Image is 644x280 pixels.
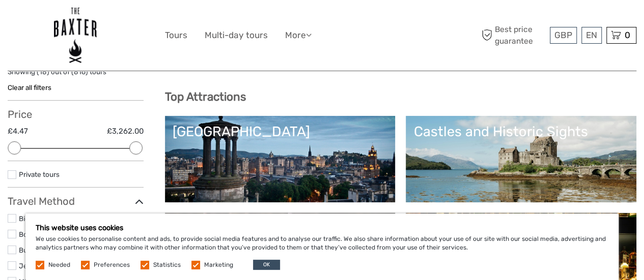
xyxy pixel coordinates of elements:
a: Bus [19,246,31,254]
a: Multi-day tours [205,28,268,43]
label: 18 [39,67,47,77]
b: Top Attractions [165,90,246,104]
a: [GEOGRAPHIC_DATA] [173,123,388,195]
label: Statistics [153,261,181,269]
h3: Travel Method [8,195,144,207]
a: Boat [19,230,34,238]
div: Showing ( ) out of ( ) tours [8,67,144,83]
label: 816 [74,67,86,77]
a: More [285,28,312,43]
a: Clear all filters [8,83,51,91]
button: OK [253,260,280,270]
span: 0 [623,30,632,40]
a: Tours [165,28,187,43]
label: £3,262.00 [107,126,144,137]
h5: This website uses cookies [36,224,608,232]
p: We're away right now. Please check back later! [14,18,115,26]
span: Best price guarantee [479,24,547,46]
div: [GEOGRAPHIC_DATA] [173,123,388,140]
a: Castles and Historic Sights [413,123,629,195]
div: EN [581,27,602,44]
label: Preferences [94,261,130,269]
a: Private tours [19,170,60,178]
h3: Price [8,108,144,120]
label: £4.47 [8,126,28,137]
div: Castles and Historic Sights [413,123,629,140]
span: GBP [554,30,572,40]
label: Marketing [204,261,233,269]
button: Open LiveChat chat widget [117,16,129,28]
img: 3013-eeab7bbd-6217-44ed-85b4-11cc87272961_logo_big.png [54,8,97,63]
a: Jeep / 4x4 [19,262,54,270]
a: Bicycle [19,214,41,223]
span: (28) [130,212,144,224]
div: We use cookies to personalise content and ads, to provide social media features and to analyse ou... [25,213,619,280]
label: Needed [48,261,70,269]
